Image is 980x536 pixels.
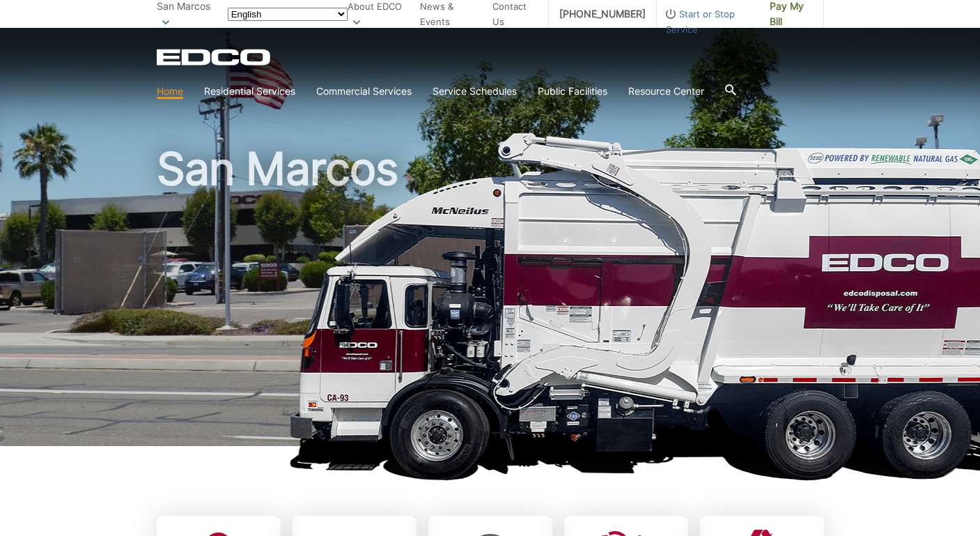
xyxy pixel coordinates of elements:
[538,84,607,99] a: Public Facilities
[228,8,348,21] select: Select a language
[157,49,272,66] a: EDCD logo. Return to the homepage.
[204,84,295,99] a: Residential Services
[316,84,412,99] a: Commercial Services
[433,84,517,99] a: Service Schedules
[628,84,704,99] a: Resource Center
[157,146,824,452] h1: San Marcos
[157,84,183,99] a: Home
